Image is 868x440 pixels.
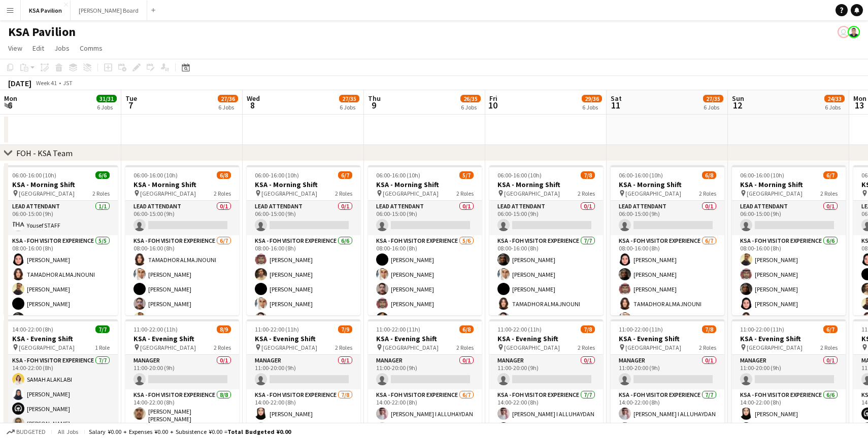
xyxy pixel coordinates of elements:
[4,235,118,328] app-card-role: KSA - FOH Visitor Experience5/508:00-16:00 (8h)[PERSON_NAME]TAMADHOR ALMAJNOUNI[PERSON_NAME][PERS...
[16,428,46,435] span: Budgeted
[489,355,603,389] app-card-role: Manager0/111:00-20:00 (9h)
[368,334,482,343] h3: KSA - Evening Shift
[247,334,360,343] h3: KSA - Evening Shift
[8,78,31,88] div: [DATE]
[497,171,542,179] span: 06:00-16:00 (10h)
[217,325,231,333] span: 8/9
[255,325,299,333] span: 11:00-22:00 (11h)
[125,235,239,358] app-card-role: KSA - FOH Visitor Experience6/708:00-16:00 (8h)TAMADHOR ALMAJNOUNI[PERSON_NAME][PERSON_NAME][PERS...
[4,334,118,343] h3: KSA - Evening Shift
[611,165,724,315] app-job-card: 06:00-16:00 (10h)6/8KSA - Morning Shift [GEOGRAPHIC_DATA]2 RolesLEAD ATTENDANT0/106:00-15:00 (9h)...
[247,201,360,235] app-card-role: LEAD ATTENDANT0/106:00-15:00 (9h)
[732,334,846,343] h3: KSA - Evening Shift
[732,165,846,315] app-job-card: 06:00-16:00 (10h)6/7KSA - Morning Shift [GEOGRAPHIC_DATA]2 RolesLEAD ATTENDANT0/106:00-15:00 (9h)...
[489,180,603,189] h3: KSA - Morning Shift
[581,325,595,333] span: 7/8
[820,344,838,351] span: 2 Roles
[80,44,103,53] span: Comms
[368,165,482,315] app-job-card: 06:00-16:00 (10h)5/7KSA - Morning Shift [GEOGRAPHIC_DATA]2 RolesLEAD ATTENDANT0/106:00-15:00 (9h)...
[609,99,622,111] span: 11
[699,190,716,197] span: 2 Roles
[245,99,260,111] span: 8
[95,325,110,333] span: 7/7
[261,344,317,351] span: [GEOGRAPHIC_DATA]
[619,171,663,179] span: 06:00-16:00 (10h)
[19,344,75,351] span: [GEOGRAPHIC_DATA]
[619,325,663,333] span: 11:00-22:00 (11h)
[383,190,439,197] span: [GEOGRAPHIC_DATA]
[747,190,803,197] span: [GEOGRAPHIC_DATA]
[95,171,110,179] span: 6/6
[582,103,602,111] div: 6 Jobs
[838,26,850,38] app-user-avatar: Isra Alsharyofi
[338,171,352,179] span: 6/7
[12,171,56,179] span: 06:00-16:00 (10h)
[368,180,482,189] h3: KSA - Morning Shift
[732,180,846,189] h3: KSA - Morning Shift
[247,165,360,315] app-job-card: 06:00-16:00 (10h)6/7KSA - Morning Shift [GEOGRAPHIC_DATA]2 RolesLEAD ATTENDANT0/106:00-15:00 (9h)...
[261,190,317,197] span: [GEOGRAPHIC_DATA]
[8,44,22,53] span: View
[611,201,724,235] app-card-role: LEAD ATTENDANT0/106:00-15:00 (9h)
[125,165,239,315] div: 06:00-16:00 (10h)6/8KSA - Morning Shift [GEOGRAPHIC_DATA]2 RolesLEAD ATTENDANT0/106:00-15:00 (9h)...
[625,190,681,197] span: [GEOGRAPHIC_DATA]
[489,334,603,343] h3: KSA - Evening Shift
[28,42,48,55] a: Edit
[823,325,838,333] span: 6/7
[340,103,359,111] div: 6 Jobs
[214,190,231,197] span: 2 Roles
[702,325,716,333] span: 7/8
[140,344,196,351] span: [GEOGRAPHIC_DATA]
[732,94,744,103] span: Sun
[34,79,59,87] span: Week 41
[63,79,73,87] div: JST
[823,171,838,179] span: 6/7
[578,344,595,351] span: 2 Roles
[4,201,118,235] app-card-role: LEAD ATTENDANT1/106:00-15:00 (9h)Yousef STAFF
[383,344,439,351] span: [GEOGRAPHIC_DATA]
[581,171,595,179] span: 7/8
[247,180,360,189] h3: KSA - Morning Shift
[461,103,480,111] div: 6 Jobs
[50,42,74,55] a: Jobs
[19,190,75,197] span: [GEOGRAPHIC_DATA]
[140,190,196,197] span: [GEOGRAPHIC_DATA]
[611,355,724,389] app-card-role: Manager0/111:00-20:00 (9h)
[699,344,716,351] span: 2 Roles
[96,95,117,102] span: 31/31
[625,344,681,351] span: [GEOGRAPHIC_DATA]
[704,103,723,111] div: 6 Jobs
[217,171,231,179] span: 6/8
[21,1,71,20] button: KSA Pavilion
[732,235,846,343] app-card-role: KSA - FOH Visitor Experience6/608:00-16:00 (8h)[PERSON_NAME][PERSON_NAME][PERSON_NAME][PERSON_NAM...
[489,235,603,358] app-card-role: KSA - FOH Visitor Experience7/708:00-16:00 (8h)[PERSON_NAME][PERSON_NAME][PERSON_NAME]TAMADHOR AL...
[76,42,107,55] a: Comms
[4,180,118,189] h3: KSA - Morning Shift
[95,344,110,351] span: 1 Role
[459,171,474,179] span: 5/7
[611,94,622,103] span: Sat
[489,94,497,103] span: Fri
[730,99,744,111] span: 12
[732,355,846,389] app-card-role: Manager0/111:00-20:00 (9h)
[125,180,239,189] h3: KSA - Morning Shift
[247,355,360,389] app-card-role: Manager0/111:00-20:00 (9h)
[497,325,542,333] span: 11:00-22:00 (11h)
[578,190,595,197] span: 2 Roles
[456,190,474,197] span: 2 Roles
[227,428,291,435] span: Total Budgeted ¥0.00
[125,94,137,103] span: Tue
[124,99,137,111] span: 7
[820,190,838,197] span: 2 Roles
[218,95,238,102] span: 27/36
[504,344,560,351] span: [GEOGRAPHIC_DATA]
[611,235,724,358] app-card-role: KSA - FOH Visitor Experience6/708:00-16:00 (8h)[PERSON_NAME][PERSON_NAME][PERSON_NAME]TAMADHOR AL...
[611,334,724,343] h3: KSA - Evening Shift
[825,103,844,111] div: 6 Jobs
[97,103,116,111] div: 6 Jobs
[335,190,352,197] span: 2 Roles
[368,235,482,343] app-card-role: KSA - FOH Visitor Experience5/608:00-16:00 (8h)[PERSON_NAME][PERSON_NAME][PERSON_NAME][PERSON_NAM...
